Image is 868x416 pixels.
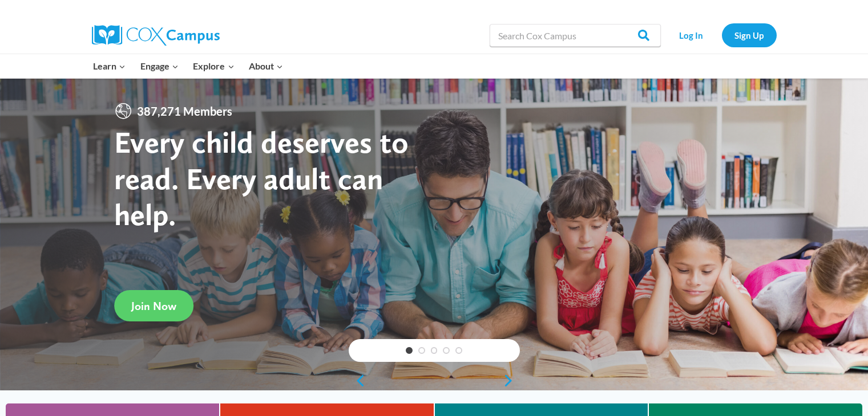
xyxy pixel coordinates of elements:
[503,374,520,388] a: next
[418,347,425,354] a: 2
[667,23,716,47] a: Log In
[92,25,220,46] img: Cox Campus
[431,347,438,354] a: 3
[114,124,409,233] strong: Every child deserves to read. Every adult can help.
[249,59,283,74] span: About
[193,59,234,74] span: Explore
[132,102,237,120] span: 387,271 Members
[455,347,462,354] a: 5
[349,374,366,388] a: previous
[86,54,290,78] nav: Primary Navigation
[114,290,193,321] a: Join Now
[140,59,179,74] span: Engage
[349,369,520,392] div: content slider buttons
[93,59,126,74] span: Learn
[490,24,661,47] input: Search Cox Campus
[667,23,777,47] nav: Secondary Navigation
[722,23,777,47] a: Sign Up
[131,299,176,313] span: Join Now
[443,347,450,354] a: 4
[406,347,413,354] a: 1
